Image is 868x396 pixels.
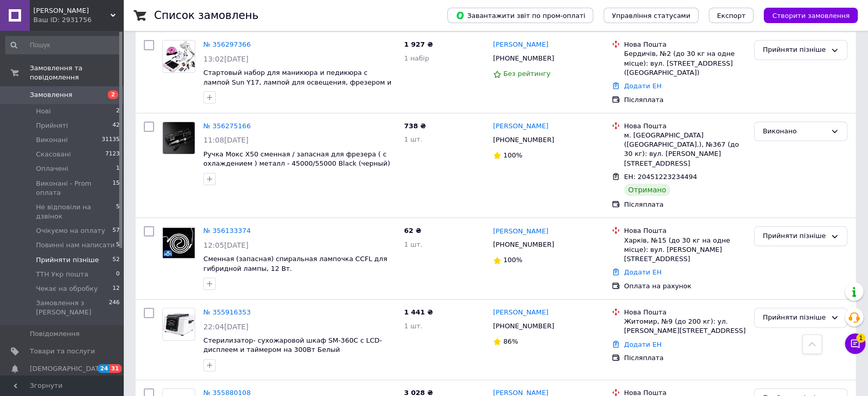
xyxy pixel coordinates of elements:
span: 1 шт. [404,322,423,330]
span: Прийняти пізніше [36,255,99,265]
img: Фото товару [163,228,195,259]
div: Нова Пошта [624,308,746,317]
span: 1 927 ₴ [404,41,433,48]
a: № 356275166 [203,122,251,130]
span: 0 [116,270,120,279]
span: Нові [36,107,51,116]
span: 12:05[DATE] [203,241,249,249]
a: № 356133374 [203,227,251,234]
span: Управління статусами [612,12,690,19]
a: Фото товару [162,226,195,259]
a: Стартовый набор для маникюра и педикюра с лампой Sun Y17, лампой для освещения, фрезером и вытяжк... [203,69,391,95]
span: 22:04[DATE] [203,323,249,331]
span: ЕН: 20451223234494 [624,173,697,181]
h1: Список замовлень [154,9,258,22]
span: Повідомлення [30,329,80,339]
span: 31 [109,364,121,373]
span: Не відповіли на дзвінок [36,203,116,221]
span: Замовлення та повідомлення [30,64,123,82]
span: 15 [112,179,120,197]
span: 5 [116,203,120,221]
div: Нова Пошта [624,122,746,131]
div: [PHONE_NUMBER] [491,320,556,333]
a: Створити замовлення [753,11,858,19]
span: Виконані [36,135,68,145]
span: Завантажити звіт по пром-оплаті [456,11,585,20]
span: 1 441 ₴ [404,308,433,316]
button: Завантажити звіт по пром-оплаті [447,8,593,23]
a: Сменная (запасная) спиральная лампочка CCFL для гибридной лампы, 12 Вт. [203,255,387,272]
a: Фото товару [162,40,195,73]
span: Товари та послуги [30,347,95,356]
span: 57 [112,226,120,235]
a: Стерилизатор- сухожаровой шкаф SM-360C с LCD-дисплеем и таймером на 300Вт Белый [203,336,382,354]
input: Пошук [5,36,121,54]
div: Бердичів, №2 (до 30 кг на одне місце): вул. [STREET_ADDRESS] ([GEOGRAPHIC_DATA]) [624,49,746,77]
div: Виконано [763,126,826,137]
span: 7123 [105,150,120,159]
img: Фото товару [163,122,195,154]
span: Прийняті [36,121,68,130]
button: Створити замовлення [764,8,858,23]
div: [PHONE_NUMBER] [491,52,556,65]
div: Житомир, №9 (до 200 кг): ул. [PERSON_NAME][STREET_ADDRESS] [624,317,746,335]
span: 24 [98,364,109,373]
img: Фото товару [163,308,195,340]
span: Знайди Дешевше [33,6,110,15]
div: Нова Пошта [624,40,746,49]
span: 42 [112,121,120,130]
span: 246 [109,299,120,317]
div: Післяплата [624,353,746,363]
a: [PERSON_NAME] [493,122,549,131]
a: № 356297366 [203,41,251,48]
span: 1 шт. [404,241,423,248]
span: Замовлення [30,90,72,100]
span: 2 [108,90,118,99]
a: Додати ЕН [624,82,662,90]
span: 86% [503,338,518,345]
div: Оплата на рахунок [624,282,746,291]
div: м. [GEOGRAPHIC_DATA] ([GEOGRAPHIC_DATA].), №367 (до 30 кг): вул. [PERSON_NAME][STREET_ADDRESS] [624,131,746,168]
span: 1 [116,164,120,173]
div: Ваш ID: 2931756 [33,15,123,25]
div: Харків, №15 (до 30 кг на одне місце): вул. [PERSON_NAME][STREET_ADDRESS] [624,236,746,264]
div: Прийняти пізніше [763,312,826,323]
span: 100% [503,151,522,159]
span: 11:08[DATE] [203,136,249,144]
div: Прийняти пізніше [763,231,826,242]
span: Виконані - Prom оплата [36,179,112,197]
div: Післяплата [624,95,746,105]
div: Отримано [624,184,670,196]
a: Ручка Мокс Х50 сменная / запасная для фрезера ( с охлаждением ) металл - 45000/55000 Black (черный) [203,150,390,168]
a: Фото товару [162,308,195,341]
span: 31135 [102,135,120,145]
span: 13:02[DATE] [203,55,249,63]
span: Очікуємо на оплату [36,226,105,235]
div: Прийняти пізніше [763,45,826,55]
span: 62 ₴ [404,227,422,234]
button: Чат з покупцем1 [845,333,865,354]
span: 52 [112,255,120,265]
span: Експорт [717,12,746,19]
span: 1 [856,333,865,343]
span: Створити замовлення [772,12,850,19]
button: Експорт [709,8,754,23]
div: Післяплата [624,200,746,209]
span: Чекає на обробку [36,284,98,293]
span: 1 шт. [404,135,423,143]
span: Оплачені [36,164,68,173]
span: Без рейтингу [503,70,551,77]
a: Додати ЕН [624,341,662,348]
span: 1 набір [404,54,429,62]
img: Фото товару [163,41,195,72]
a: [PERSON_NAME] [493,40,549,50]
span: Скасовані [36,150,71,159]
div: [PHONE_NUMBER] [491,133,556,147]
a: [PERSON_NAME] [493,227,549,236]
span: Повинні нам написати [36,241,115,250]
a: Додати ЕН [624,268,662,276]
span: ТТН Укр пошта [36,270,88,279]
